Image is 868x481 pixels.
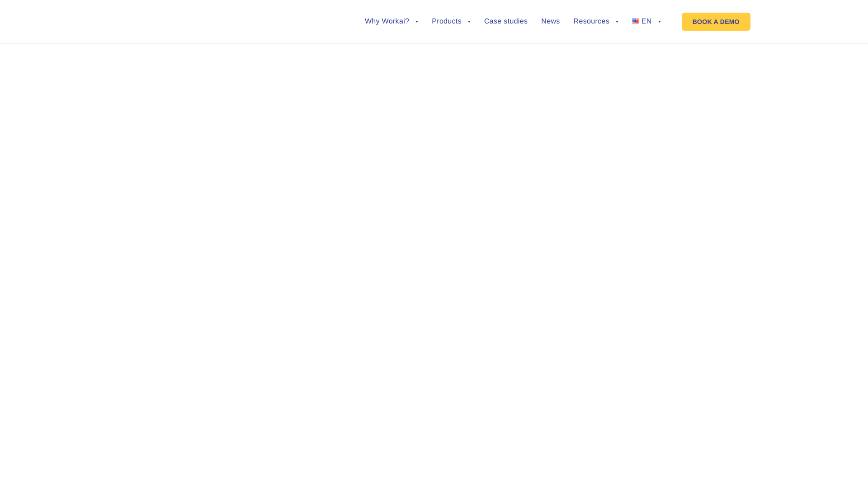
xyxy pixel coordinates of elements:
a: Products [432,18,471,25]
span: EN [642,18,652,25]
a: Resources [574,18,618,25]
a: Why Workai? [365,18,418,25]
a: News [541,18,560,25]
a: BOOK A DEMO [682,13,750,31]
a: Case studies [484,18,528,25]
